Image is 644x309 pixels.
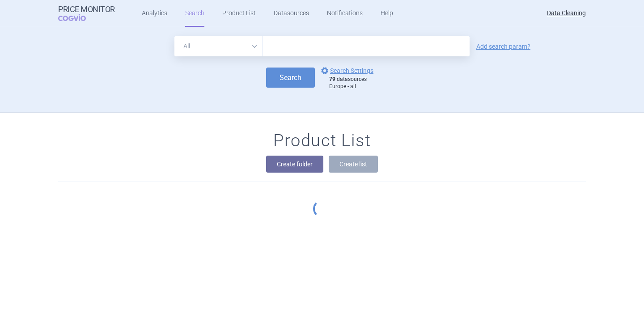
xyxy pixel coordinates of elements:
[319,65,373,76] a: Search Settings
[476,43,530,50] a: Add search param?
[266,156,323,173] button: Create folder
[329,156,378,173] button: Create list
[58,14,98,21] span: COGVIO
[266,68,315,88] button: Search
[58,5,115,14] strong: Price Monitor
[58,5,115,22] a: Price MonitorCOGVIO
[329,76,378,90] div: datasources Europe - all
[273,131,371,151] h1: Product List
[329,76,335,82] strong: 79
